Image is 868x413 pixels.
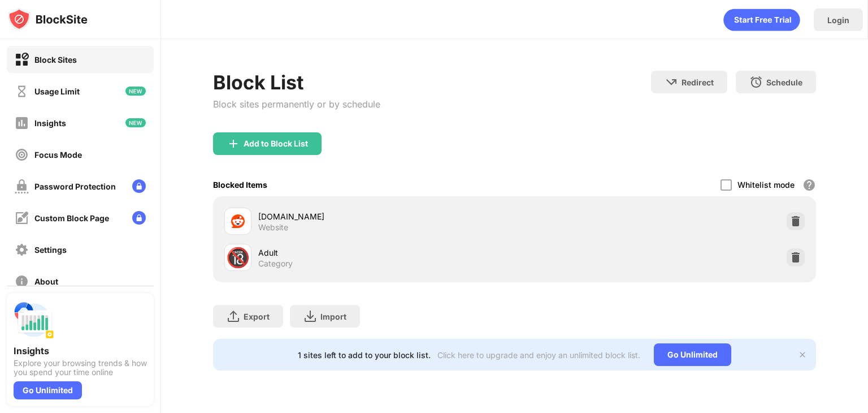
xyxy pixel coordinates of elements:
div: Block Sites [34,55,77,64]
img: new-icon.svg [125,87,146,96]
img: password-protection-off.svg [15,179,29,193]
img: focus-off.svg [15,148,29,162]
div: Category [258,259,293,269]
img: new-icon.svg [125,118,146,127]
div: Schedule [766,78,802,87]
div: Insights [14,345,147,356]
img: push-insights.svg [14,300,54,341]
div: Import [320,312,346,321]
div: Block sites permanently or by schedule [213,98,380,110]
div: Redirect [682,78,714,87]
img: logo-blocksite.svg [8,8,88,31]
div: Whitelist mode [737,180,795,190]
div: Insights [34,118,66,128]
div: Explore your browsing trends & how you spend your time online [14,359,147,377]
div: Website [258,222,288,233]
div: Password Protection [34,182,116,191]
div: Go Unlimited [14,381,82,399]
div: About [34,277,58,286]
div: 1 sites left to add to your block list. [298,350,431,360]
div: Blocked Items [213,180,267,190]
img: about-off.svg [15,274,29,289]
div: animation [723,8,800,31]
img: time-usage-off.svg [15,84,29,98]
div: Export [244,312,270,321]
div: Go Unlimited [654,343,731,366]
img: insights-off.svg [15,116,29,130]
img: settings-off.svg [15,243,29,257]
div: Custom Block Page [34,213,109,223]
img: x-button.svg [798,350,807,359]
img: favicons [231,214,245,228]
div: Settings [34,245,67,255]
div: Add to Block List [244,139,308,148]
div: Block List [213,71,380,94]
div: Click here to upgrade and enjoy an unlimited block list. [437,350,640,360]
img: block-on.svg [15,53,29,67]
div: 🔞 [226,246,250,269]
div: Login [827,15,849,25]
img: lock-menu.svg [132,211,146,225]
div: Usage Limit [34,87,80,96]
div: [DOMAIN_NAME] [258,210,514,222]
div: Adult [258,247,514,259]
div: Focus Mode [34,150,82,160]
img: lock-menu.svg [132,179,146,193]
img: customize-block-page-off.svg [15,211,29,225]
